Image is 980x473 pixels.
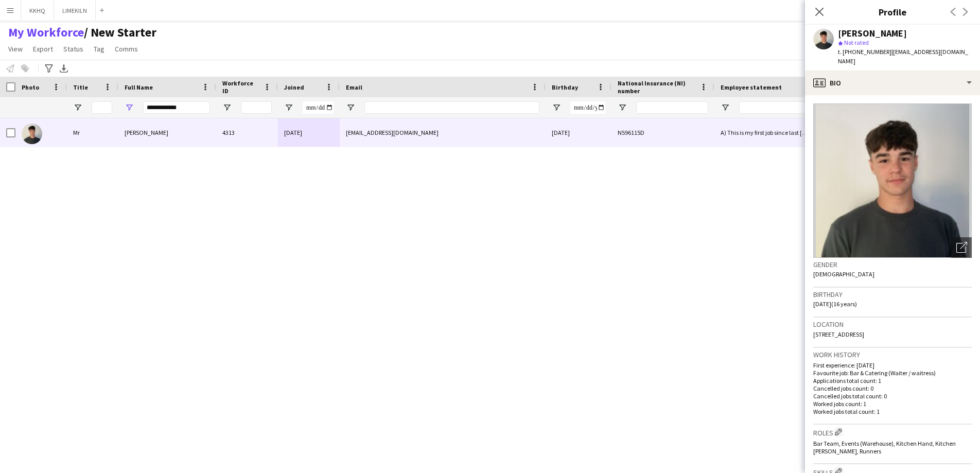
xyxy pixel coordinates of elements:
[844,39,869,46] span: Not rated
[721,103,730,112] button: Open Filter Menu
[222,103,232,112] button: Open Filter Menu
[22,83,39,91] span: Photo
[94,44,104,54] span: Tag
[59,42,87,56] a: Status
[8,25,84,40] a: My Workforce
[22,124,42,144] img: Will Orchard
[813,320,972,329] h3: Location
[111,42,142,56] a: Comms
[552,83,578,91] span: Birthday
[838,48,968,65] span: | [EMAIL_ADDRESS][DOMAIN_NAME]
[54,1,96,21] button: LIMEKILN
[813,350,972,359] h3: Work history
[636,101,708,114] input: National Insurance (NI) number Filter Input
[284,103,293,112] button: Open Filter Menu
[143,101,210,114] input: Full Name Filter Input
[813,290,972,299] h3: Birthday
[813,408,972,415] p: Worked jobs total count: 1
[90,42,109,56] a: Tag
[813,392,972,400] p: Cancelled jobs total count: 0
[346,83,362,91] span: Email
[552,103,561,112] button: Open Filter Menu
[84,25,156,40] span: New Starter
[546,118,611,147] div: [DATE]
[813,400,972,408] p: Worked jobs count: 1
[838,29,907,38] div: [PERSON_NAME]
[618,103,627,112] button: Open Filter Menu
[813,103,972,258] img: Crew avatar or photo
[115,44,138,54] span: Comms
[4,42,27,56] a: View
[125,129,168,136] span: [PERSON_NAME]
[125,83,153,91] span: Full Name
[951,237,972,258] div: Open photos pop-in
[813,330,864,338] span: [STREET_ADDRESS]
[618,79,696,95] span: National Insurance (NI) number
[303,101,334,114] input: Joined Filter Input
[67,118,118,147] div: Mr
[33,44,53,54] span: Export
[813,427,972,437] h3: Roles
[63,44,83,54] span: Status
[813,270,874,278] span: [DEMOGRAPHIC_DATA]
[813,440,956,455] span: Bar Team, Events (Warehouse), Kitchen Hand, Kitchen [PERSON_NAME], Runners
[618,129,644,136] span: N596115D
[278,118,340,147] div: [DATE]
[284,83,304,91] span: Joined
[721,83,782,91] span: Employee statement
[21,1,54,21] button: KKHQ
[346,103,355,112] button: Open Filter Menu
[222,79,259,95] span: Workforce ID
[570,101,605,114] input: Birthday Filter Input
[813,260,972,269] h3: Gender
[813,369,972,377] p: Favourite job: Bar & Catering (Waiter / waitress)
[805,71,980,95] div: Bio
[58,62,70,75] app-action-btn: Export XLSX
[813,377,972,384] p: Applications total count: 1
[241,101,272,114] input: Workforce ID Filter Input
[340,118,546,147] div: [EMAIL_ADDRESS][DOMAIN_NAME]
[364,101,539,114] input: Email Filter Input
[805,5,980,19] h3: Profile
[73,103,82,112] button: Open Filter Menu
[43,62,55,75] app-action-btn: Advanced filters
[813,384,972,392] p: Cancelled jobs count: 0
[8,44,23,54] span: View
[813,361,972,369] p: First experience: [DATE]
[73,83,88,91] span: Title
[125,103,134,112] button: Open Filter Menu
[92,101,112,114] input: Title Filter Input
[29,42,57,56] a: Export
[838,48,891,56] span: t. [PHONE_NUMBER]
[813,300,857,308] span: [DATE] (16 years)
[216,118,278,147] div: 4313
[739,101,811,114] input: Employee statement Filter Input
